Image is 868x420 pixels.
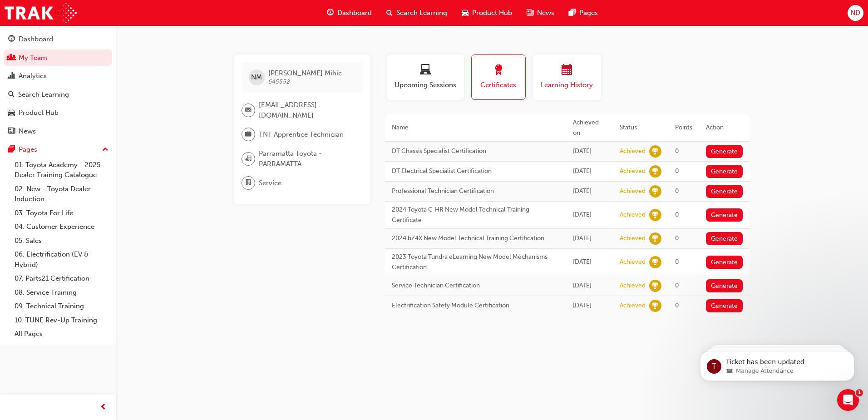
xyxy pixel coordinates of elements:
[573,258,592,266] span: Tue Dec 19 2023 22:46:05 GMT+1100 (Australian Eastern Daylight Time)
[699,114,750,142] th: Action
[8,35,15,44] span: guage-icon
[649,209,661,221] span: learningRecordVerb_ACHIEVE-icon
[19,34,53,44] div: Dashboard
[620,167,646,176] div: Achieved
[259,129,344,140] span: TNT Apprentice Technician
[706,232,743,245] button: Generate
[850,8,860,18] span: ND
[649,256,661,268] span: learningRecordVerb_ACHIEVE-icon
[385,114,567,142] th: Name
[11,158,112,182] a: 01. Toyota Academy - 2025 Dealer Training Catalogue
[675,167,679,175] span: 0
[454,4,519,22] a: car-iconProduct Hub
[573,187,592,195] span: Thu Nov 21 2024 13:00:00 GMT+1100 (Australian Eastern Daylight Time)
[620,147,646,156] div: Achieved
[478,80,518,90] span: Certificates
[100,402,107,413] span: prev-icon
[540,80,594,90] span: Learning History
[649,165,661,178] span: learningRecordVerb_ACHIEVE-icon
[385,162,567,182] td: DT Electrical Specialist Certification
[8,109,15,117] span: car-icon
[620,282,646,290] div: Achieved
[573,147,592,155] span: Thu Jul 17 2025 08:30:00 GMT+1000 (Australian Eastern Standard Time)
[18,89,69,100] div: Search Learning
[5,3,77,23] img: Trak
[385,229,567,249] td: 2024 bZ4X New Model Technical Training Certification
[327,7,334,19] span: guage-icon
[102,144,108,156] span: up-icon
[620,211,646,219] div: Achieved
[562,4,605,22] a: pages-iconPages
[385,182,567,202] td: Professional Technician Certification
[19,108,59,118] div: Product Hub
[519,4,562,22] a: news-iconNews
[675,301,679,309] span: 0
[11,313,112,327] a: 10. TUNE Rev-Up Training
[573,211,592,218] span: Sun Sep 22 2024 16:35:14 GMT+1000 (Australian Eastern Standard Time)
[706,145,743,158] button: Generate
[386,7,393,19] span: search-icon
[4,68,112,84] a: Analytics
[706,299,743,312] button: Generate
[649,145,661,158] span: learningRecordVerb_ACHIEVE-icon
[675,234,679,242] span: 0
[675,258,679,266] span: 0
[394,80,457,90] span: Upcoming Sessions
[706,185,743,198] button: Generate
[4,49,112,66] a: My Team
[4,29,112,141] button: DashboardMy TeamAnalyticsSearch LearningProduct HubNews
[462,7,469,19] span: car-icon
[706,165,743,178] button: Generate
[573,167,592,175] span: Tue Jun 17 2025 08:30:00 GMT+1000 (Australian Eastern Standard Time)
[245,128,252,140] span: briefcase-icon
[8,128,15,136] span: news-icon
[385,249,567,276] td: 2023 Toyota Tundra eLearning New Model Mechanisms Certification
[337,8,372,18] span: Dashboard
[268,69,342,77] span: [PERSON_NAME] Mihic
[613,114,668,142] th: Status
[649,280,661,292] span: learningRecordVerb_ACHIEVE-icon
[379,4,454,22] a: search-iconSearch Learning
[562,64,572,77] span: calendar-icon
[259,100,356,120] span: [EMAIL_ADDRESS][DOMAIN_NAME]
[8,72,15,80] span: chart-icon
[706,208,743,222] button: Generate
[385,142,567,162] td: DT Chassis Specialist Certification
[385,296,567,316] td: Electrification Safety Module Certification
[573,301,592,309] span: Wed Jul 06 2022 16:07:00 GMT+1000 (Australian Eastern Standard Time)
[472,8,512,18] span: Product Hub
[387,54,464,100] button: Upcoming Sessions
[4,123,112,140] a: News
[668,114,699,142] th: Points
[8,91,15,99] span: search-icon
[620,301,646,310] div: Achieved
[19,126,36,137] div: News
[649,300,661,312] span: learningRecordVerb_ACHIEVE-icon
[686,332,868,395] iframe: Intercom notifications message
[11,327,112,341] a: All Pages
[573,282,592,289] span: Fri Nov 04 2022 01:00:00 GMT+1100 (Australian Eastern Daylight Time)
[8,146,15,154] span: pages-icon
[385,202,567,229] td: 2024 Toyota C-HR New Model Technical Training Certificate
[573,234,592,242] span: Sun Apr 21 2024 19:16:01 GMT+1000 (Australian Eastern Standard Time)
[4,31,112,48] a: Dashboard
[11,272,112,286] a: 07. Parts21 Certification
[8,54,15,62] span: people-icon
[251,72,262,83] span: NM
[569,7,576,19] span: pages-icon
[11,286,112,300] a: 08. Service Training
[675,282,679,289] span: 0
[385,276,567,296] td: Service Technician Certification
[259,148,356,169] span: Parramatta Toyota - PARRAMATTA
[675,147,679,155] span: 0
[420,64,431,77] span: laptop-icon
[527,7,533,19] span: news-icon
[649,185,661,198] span: learningRecordVerb_ACHIEVE-icon
[620,187,646,196] div: Achieved
[848,5,863,21] button: ND
[4,104,112,121] a: Product Hub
